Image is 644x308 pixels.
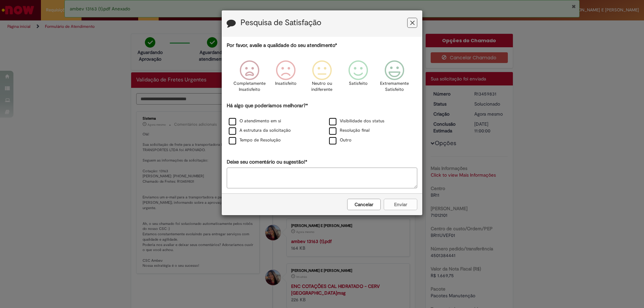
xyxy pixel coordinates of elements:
[227,102,417,145] div: Há algo que poderíamos melhorar?*
[233,80,266,93] p: Completamente Insatisfeito
[229,127,291,134] label: A estrutura da solicitação
[380,80,409,93] p: Extremamente Satisfeito
[227,42,337,49] label: Por favor, avalie a qualidade do seu atendimento*
[329,127,370,134] label: Resolução final
[347,199,381,210] button: Cancelar
[229,137,281,143] label: Tempo de Resolução
[275,80,297,87] p: Insatisfeito
[377,55,412,101] div: Extremamente Satisfeito
[232,55,266,101] div: Completamente Insatisfeito
[341,55,375,101] div: Satisfeito
[240,18,321,27] label: Pesquisa de Satisfação
[269,55,303,101] div: Insatisfeito
[349,80,368,87] p: Satisfeito
[329,118,384,124] label: Visibilidade dos status
[310,80,334,93] p: Neutro ou indiferente
[229,118,281,124] label: O atendimento em si
[305,55,339,101] div: Neutro ou indiferente
[227,159,307,166] label: Deixe seu comentário ou sugestão!*
[329,137,352,143] label: Outro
